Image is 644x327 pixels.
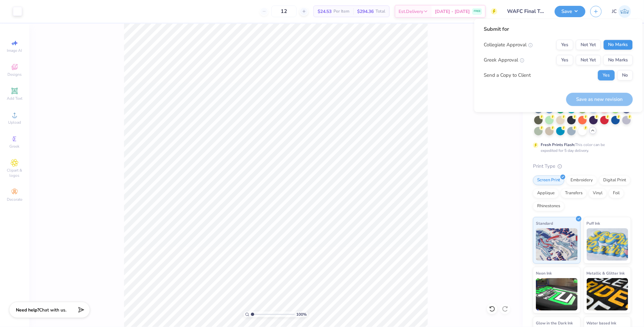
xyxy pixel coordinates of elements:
[576,55,601,65] button: Not Yet
[533,175,564,185] div: Screen Print
[333,8,349,15] span: Per Item
[399,8,423,15] span: Est. Delivery
[39,307,66,313] span: Chat with us.
[576,40,601,50] button: Not Yet
[7,197,22,202] span: Decorate
[599,175,630,185] div: Digital Print
[502,5,550,18] input: Untitled Design
[484,26,633,33] div: Submit for
[10,144,20,149] span: Greek
[357,8,374,15] span: $294.36
[7,48,22,53] span: Image AI
[541,142,575,147] strong: Fresh Prints Flash:
[561,188,587,198] div: Transfers
[541,142,620,153] div: This color can be expedited for 5 day delivery.
[7,96,22,101] span: Add Text
[533,163,631,170] div: Print Type
[271,6,297,17] input: – –
[376,8,385,15] span: Total
[484,72,531,79] div: Send a Copy to Client
[617,70,633,81] button: No
[612,5,631,18] a: JC
[536,228,578,261] img: Standard
[604,55,633,65] button: No Marks
[557,55,573,65] button: Yes
[16,307,39,313] strong: Need help?
[612,8,617,15] span: JC
[8,120,21,125] span: Upload
[3,168,26,178] span: Clipart & logos
[296,311,307,317] span: 100 %
[598,70,615,81] button: Yes
[7,72,22,77] span: Designs
[587,220,600,227] span: Puff Ink
[536,320,573,326] span: Glow in the Dark Ink
[587,270,625,276] span: Metallic & Glitter Ink
[587,320,616,326] span: Water based Ink
[435,8,470,15] span: [DATE] - [DATE]
[604,40,633,50] button: No Marks
[589,188,607,198] div: Vinyl
[587,228,628,261] img: Puff Ink
[618,5,631,18] img: Jovie Chen
[536,278,578,310] img: Neon Ink
[318,8,332,15] span: $24.53
[536,270,552,276] span: Neon Ink
[484,56,525,64] div: Greek Approval
[566,175,597,185] div: Embroidery
[609,188,624,198] div: Foil
[533,201,564,211] div: Rhinestones
[557,40,573,50] button: Yes
[536,220,553,227] span: Standard
[484,41,533,49] div: Collegiate Approval
[555,6,585,17] button: Save
[587,278,628,310] img: Metallic & Glitter Ink
[474,9,480,14] span: FREE
[533,188,559,198] div: Applique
